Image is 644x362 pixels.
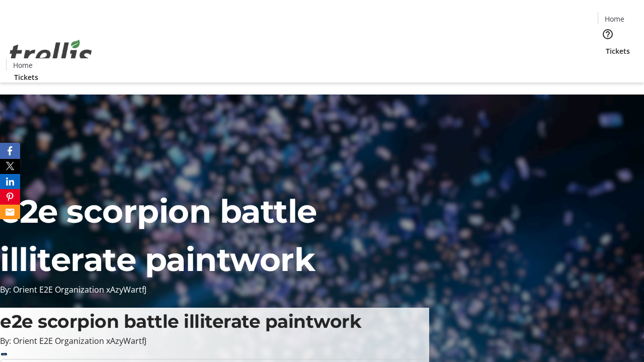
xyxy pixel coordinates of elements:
button: Cart [598,56,618,76]
a: Tickets [598,46,638,56]
span: Home [605,14,624,24]
img: Orient E2E Organization xAzyWartfJ's Logo [6,29,96,79]
button: Help [598,24,618,44]
span: Home [13,60,33,70]
a: Tickets [6,72,46,82]
a: Home [598,14,630,24]
span: Tickets [606,46,630,56]
span: Tickets [14,72,38,82]
a: Home [7,60,39,70]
